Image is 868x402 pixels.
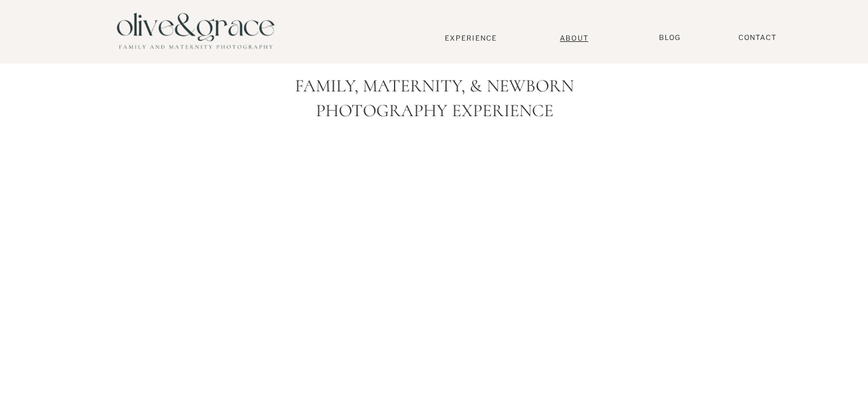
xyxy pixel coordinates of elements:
a: Experience [429,34,513,43]
a: BLOG [654,33,686,43]
p: Photography Experience [296,100,573,132]
a: About [555,34,593,42]
h1: Family, Maternity, & Newborn [146,76,723,97]
a: Contact [732,33,783,43]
